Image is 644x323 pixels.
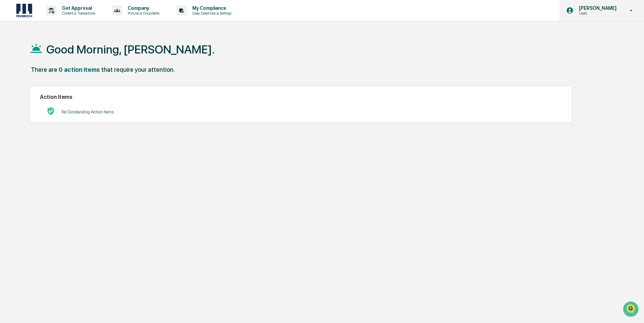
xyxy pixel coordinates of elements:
a: 🗄️Attestations [46,117,87,130]
div: 🗄️ [49,121,55,126]
div: 🔎 [7,134,12,139]
div: 🖐️ [7,121,12,126]
span: Pylon [67,150,82,155]
div: We're available if you need us! [30,59,93,64]
p: How can we help? [7,14,123,25]
button: See all [105,74,123,82]
span: Data Lookup [14,133,43,140]
p: No Outstanding Action Items [62,109,114,114]
p: [PERSON_NAME] [574,5,620,11]
a: Powered byPylon [48,149,82,155]
a: 🖐️Preclearance [4,117,46,130]
div: that require your attention. [101,66,175,73]
span: [PERSON_NAME] [21,92,55,98]
div: Start new chat [30,52,111,59]
div: Past conversations [7,75,45,81]
div: There are [31,66,57,73]
button: Start new chat [115,54,123,62]
span: Preclearance [14,120,44,127]
iframe: Open customer support [622,301,641,319]
img: 1746055101610-c473b297-6a78-478c-a979-82029cc54cd1 [14,92,19,98]
p: Data, Deadlines & Settings [187,11,235,16]
p: Company [122,5,163,11]
p: Users [574,11,620,16]
p: Content & Transactions [57,11,99,16]
img: 1746055101610-c473b297-6a78-478c-a979-82029cc54cd1 [7,52,19,64]
span: • [56,92,59,98]
div: 0 action items [59,66,100,73]
p: My Compliance [187,5,235,11]
span: Attestations [56,120,84,127]
p: Get Approval [57,5,99,11]
img: Jack Rasmussen [7,86,18,96]
img: logo [16,4,33,17]
a: 🔎Data Lookup [4,130,45,143]
p: Policies & Documents [122,11,163,16]
img: No Actions logo [47,107,55,115]
span: [DATE] [60,92,74,98]
h1: Good Morning, [PERSON_NAME]. [46,43,215,56]
h2: Action Items [40,94,562,100]
img: 8933085812038_c878075ebb4cc5468115_72.jpg [14,52,26,64]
